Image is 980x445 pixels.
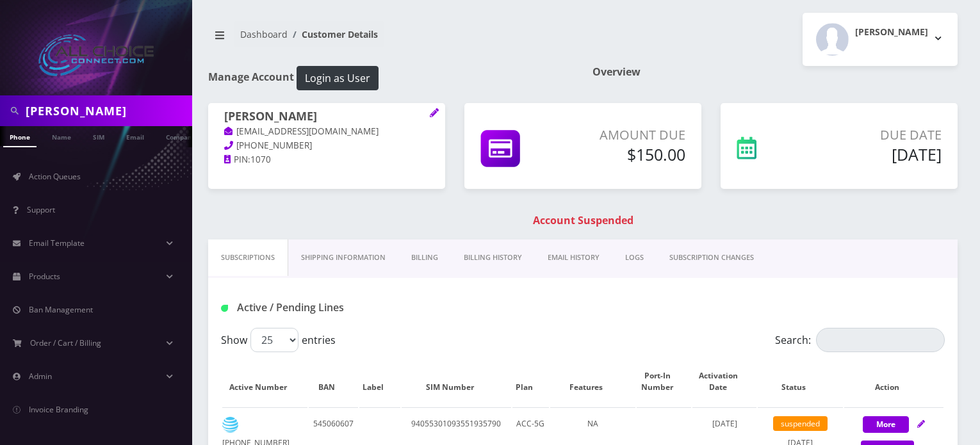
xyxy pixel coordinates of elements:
th: Active Number: activate to sort column ascending [222,357,307,406]
a: Company [159,126,202,146]
span: Ban Management [29,304,93,315]
th: Port-In Number: activate to sort column ascending [637,357,691,406]
th: Features: activate to sort column ascending [550,357,635,406]
span: suspended [773,416,828,431]
label: Search: [775,328,945,352]
h1: Account Suspended [211,214,954,227]
span: [PHONE_NUMBER] [236,140,312,151]
h1: Active / Pending Lines [221,302,450,314]
a: Name [45,126,78,146]
label: Show entries [221,328,336,352]
a: LOGS [612,239,657,276]
th: Activation Date: activate to sort column ascending [692,357,756,406]
select: Showentries [250,328,298,352]
nav: breadcrumb [208,21,573,58]
p: Amount Due [574,125,685,145]
a: [EMAIL_ADDRESS][DOMAIN_NAME] [224,125,379,138]
th: BAN: activate to sort column ascending [309,357,358,406]
a: EMAIL HISTORY [535,239,612,276]
h5: $150.00 [574,145,685,164]
li: Customer Details [288,28,378,41]
th: SIM Number: activate to sort column ascending [402,357,510,406]
button: More [863,416,909,433]
h1: [PERSON_NAME] [224,109,429,125]
span: Action Queues [29,171,81,182]
th: Status: activate to sort column ascending [758,357,843,406]
a: Email [120,126,151,146]
img: All Choice Connect [38,35,154,76]
a: PIN: [224,154,250,166]
a: Phone [3,126,37,147]
a: Subscriptions [208,239,288,276]
th: Label: activate to sort column ascending [359,357,401,406]
a: Login as User [294,70,379,84]
span: Support [27,204,55,215]
span: 1070 [250,154,271,165]
a: SUBSCRIPTION CHANGES [657,239,767,276]
span: Products [29,271,60,282]
a: Billing [398,239,451,276]
img: at&t.png [222,417,238,433]
span: Invoice Branding [29,404,88,415]
a: SIM [86,126,111,146]
input: Search: [816,328,945,352]
span: Order / Cart / Billing [30,337,101,348]
span: [DATE] [712,418,737,429]
th: Action: activate to sort column ascending [844,357,943,406]
span: Email Template [29,238,85,248]
button: [PERSON_NAME] [803,13,958,66]
h1: Overview [592,66,958,78]
h2: [PERSON_NAME] [855,27,928,38]
p: Due Date [812,125,942,145]
span: Admin [29,371,52,382]
input: Search in Company [26,99,189,123]
a: Dashboard [240,28,288,40]
button: Login as User [297,66,379,90]
a: Shipping Information [288,239,398,276]
h1: Manage Account [208,66,573,90]
h5: [DATE] [812,145,942,164]
a: Billing History [451,239,535,276]
img: Active / Pending Lines [221,305,228,312]
th: Plan: activate to sort column ascending [512,357,549,406]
